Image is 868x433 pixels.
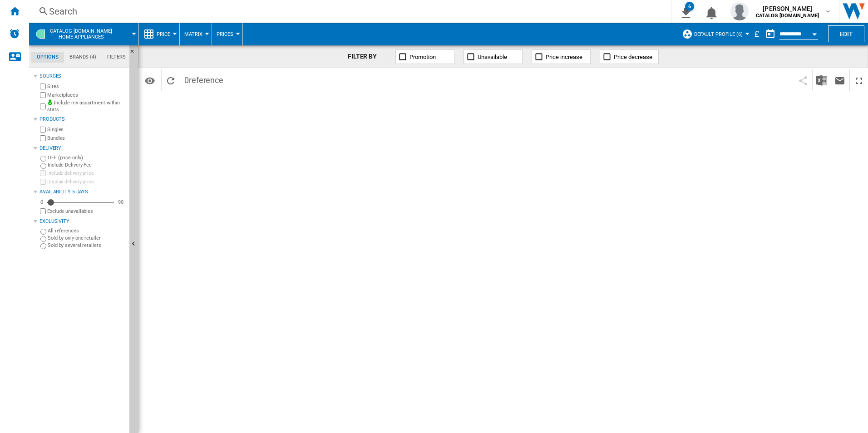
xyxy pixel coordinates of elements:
span: Price [157,31,170,37]
label: Include Delivery Fee [48,162,126,168]
button: Prices [217,23,238,45]
div: FILTER BY [348,52,386,61]
span: CATALOG ELECTROLUX.UK:Home appliances [50,28,112,40]
button: Price increase [532,49,591,64]
label: Sold by only one retailer [48,235,126,241]
div: £ [752,28,761,39]
button: Unavailable [464,49,523,64]
button: Maximize [850,69,868,91]
img: profile.jpg [730,2,749,20]
label: All references [48,227,126,234]
span: Matrix [184,31,202,37]
img: mysite-bg-18x18.png [47,99,53,105]
label: Singles [47,126,126,133]
button: Open calendar [806,25,823,41]
button: Download in Excel [813,69,831,91]
label: Include delivery price [47,170,126,177]
input: All references [40,229,46,235]
input: Marketplaces [40,92,46,98]
button: Edit [828,25,864,42]
label: Display delivery price [47,178,126,185]
input: Sites [40,84,46,89]
input: Bundles [40,135,46,141]
label: Marketplaces [47,92,126,98]
div: Default profile (6) [682,23,747,45]
div: Search [49,5,647,18]
div: Sources [39,73,126,80]
md-slider: Availability [47,198,114,207]
input: Display delivery price [40,179,46,185]
label: Exclude unavailables [47,208,126,215]
button: CATALOG [DOMAIN_NAME]Home appliances [50,23,121,45]
span: Prices [217,31,233,37]
div: Availability 5 Days [39,188,126,196]
input: Sold by several retailers [40,243,46,249]
span: Default profile (6) [694,31,743,37]
label: Sold by several retailers [48,242,126,249]
button: Share this bookmark with others [794,69,812,91]
input: Singles [40,127,46,133]
button: Options [141,72,159,89]
button: Matrix [184,23,207,45]
input: Include my assortment within stats [40,101,46,112]
img: excel-24x24.png [816,75,827,86]
button: Reload [162,69,180,91]
button: Promotion [395,49,454,64]
div: CATALOG [DOMAIN_NAME]Home appliances [34,23,134,45]
input: Sold by only one retailer [40,236,46,242]
input: Display delivery price [40,208,46,214]
span: Price increase [546,54,582,60]
button: Hide [129,45,140,62]
label: Include my assortment within stats [47,99,126,113]
img: alerts-logo.svg [9,28,20,39]
span: Unavailable [478,54,507,60]
button: Send this report by email [831,69,849,91]
label: Bundles [47,135,126,142]
span: Promotion [409,54,436,60]
input: Include delivery price [40,170,46,176]
span: 0 [180,69,228,89]
span: reference [189,75,223,85]
button: Default profile (6) [694,23,747,45]
label: Sites [47,83,126,90]
span: [PERSON_NAME] [756,4,819,13]
div: Delivery [39,145,126,152]
md-tab-item: Options [31,52,64,63]
div: Price [143,23,175,45]
div: 90 [116,199,126,206]
div: Exclusivity [39,218,126,225]
input: OFF (price only) [40,156,46,162]
md-tab-item: Filters [102,52,131,63]
label: OFF (price only) [48,154,126,161]
div: 6 [685,2,694,11]
button: Price [157,23,175,45]
b: CATALOG [DOMAIN_NAME] [756,13,819,19]
div: Products [39,116,126,123]
md-tab-item: Brands (4) [64,52,102,63]
button: md-calendar [761,25,779,43]
input: Include Delivery Fee [40,163,46,169]
button: Price decrease [600,49,659,64]
span: Price decrease [614,54,652,60]
div: 0 [38,199,45,206]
